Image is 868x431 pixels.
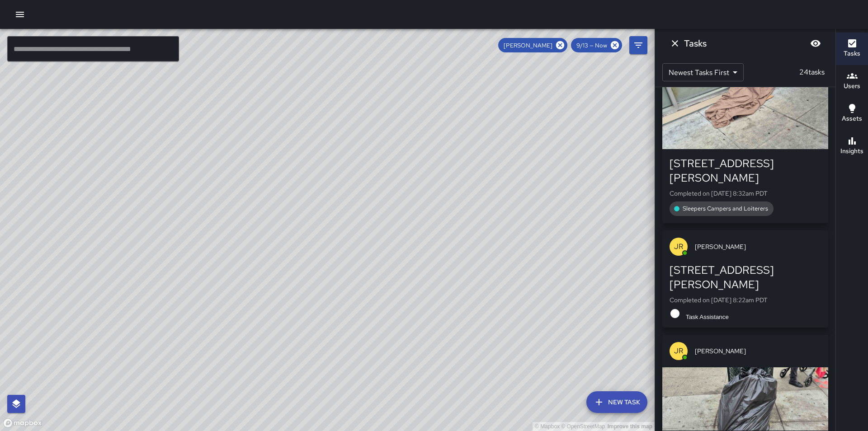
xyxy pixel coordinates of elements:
button: New Task [586,391,647,413]
div: [PERSON_NAME] [498,38,567,52]
button: JR[PERSON_NAME][STREET_ADDRESS][PERSON_NAME]Completed on [DATE] 8:22am PDTTask Assistance [662,230,828,328]
span: [PERSON_NAME] [695,242,821,251]
p: Completed on [DATE] 8:22am PDT [670,295,821,305]
button: Assets [836,98,868,130]
span: [PERSON_NAME] [695,347,821,356]
button: Tasks [836,33,868,65]
span: [PERSON_NAME] [498,42,558,49]
button: Insights [836,130,868,163]
h6: Tasks [684,36,707,51]
div: [STREET_ADDRESS][PERSON_NAME] [670,263,821,292]
button: Users [836,65,868,98]
h6: Assets [842,114,862,124]
div: 9/13 — Now [571,38,622,52]
span: Task Assistance [680,314,734,320]
h6: Tasks [844,49,860,59]
button: Filters [629,36,647,54]
h6: Insights [840,146,863,156]
p: JR [674,346,683,356]
button: Dismiss [666,34,684,52]
p: JR [674,241,683,252]
p: 24 tasks [796,67,828,78]
h6: Users [844,81,860,91]
span: Sleepers Campers and Loiterers [677,205,774,212]
div: [STREET_ADDRESS][PERSON_NAME] [670,156,821,185]
button: Blur [807,34,825,52]
p: Completed on [DATE] 8:32am PDT [670,189,821,198]
div: Newest Tasks First [662,63,744,81]
span: 9/13 — Now [571,42,613,49]
button: JR[PERSON_NAME][STREET_ADDRESS][PERSON_NAME]Completed on [DATE] 8:32am PDTSleepers Campers and Lo... [662,53,828,223]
